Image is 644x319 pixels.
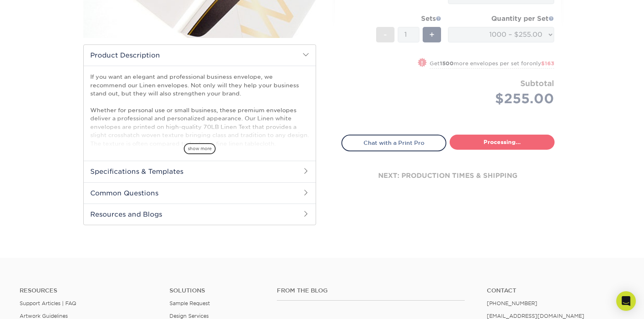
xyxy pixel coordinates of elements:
a: Design Services [169,313,209,319]
a: Processing... [450,135,555,149]
a: [PHONE_NUMBER] [487,300,537,306]
h4: From the Blog [277,287,465,294]
p: If you want an elegant and professional business envelope, we recommend our Linen envelopes. Not ... [90,73,309,247]
span: show more [184,143,216,154]
div: next: production times & shipping [341,151,555,200]
h2: Specifications & Templates [84,161,316,182]
h2: Product Description [84,45,316,66]
h4: Resources [20,287,157,294]
a: Contact [487,287,624,294]
h2: Resources and Blogs [84,204,316,225]
h4: Solutions [169,287,264,294]
div: Open Intercom Messenger [616,291,636,311]
a: [EMAIL_ADDRESS][DOMAIN_NAME] [487,313,584,319]
h2: Common Questions [84,182,316,204]
a: Chat with a Print Pro [341,135,446,151]
a: Sample Request [169,300,210,306]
